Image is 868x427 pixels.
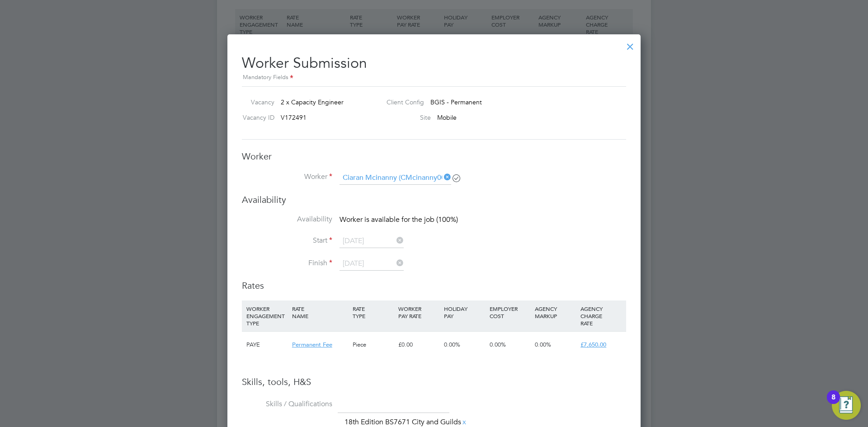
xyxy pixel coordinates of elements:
[444,341,460,348] span: 0.00%
[430,98,482,106] span: BGIS - Permanent
[580,341,606,348] span: £7,650.00
[340,257,404,271] input: Select one
[535,341,551,348] span: 0.00%
[242,47,626,83] h2: Worker Submission
[290,300,350,324] div: RATE NAME
[242,215,332,224] label: Availability
[238,98,274,106] label: Vacancy
[832,391,861,420] button: Open Resource Center, 8 new notifications
[292,341,332,348] span: Permanent Fee
[487,300,533,324] div: EMPLOYER COST
[242,258,332,268] label: Finish
[350,332,396,358] div: Piece
[242,73,626,83] div: Mandatory Fields
[490,341,506,348] span: 0.00%
[340,171,451,185] input: Search for...
[379,113,431,122] label: Site
[396,332,442,358] div: £0.00
[242,399,332,409] label: Skills / Qualifications
[340,235,404,248] input: Select one
[831,397,835,409] div: 8
[533,300,578,324] div: AGENCY MARKUP
[238,113,274,122] label: Vacancy ID
[242,236,332,245] label: Start
[340,215,458,224] span: Worker is available for the job (100%)
[242,376,626,388] h3: Skills, tools, H&S
[244,332,290,358] div: PAYE
[244,300,290,331] div: WORKER ENGAGEMENT TYPE
[242,150,626,162] h3: Worker
[437,113,457,122] span: Mobile
[242,194,626,206] h3: Availability
[442,300,487,324] div: HOLIDAY PAY
[281,113,307,122] span: V172491
[281,98,344,106] span: 2 x Capacity Engineer
[396,300,442,324] div: WORKER PAY RATE
[379,98,424,106] label: Client Config
[578,300,624,331] div: AGENCY CHARGE RATE
[242,280,626,291] h3: Rates
[242,172,332,182] label: Worker
[350,300,396,324] div: RATE TYPE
